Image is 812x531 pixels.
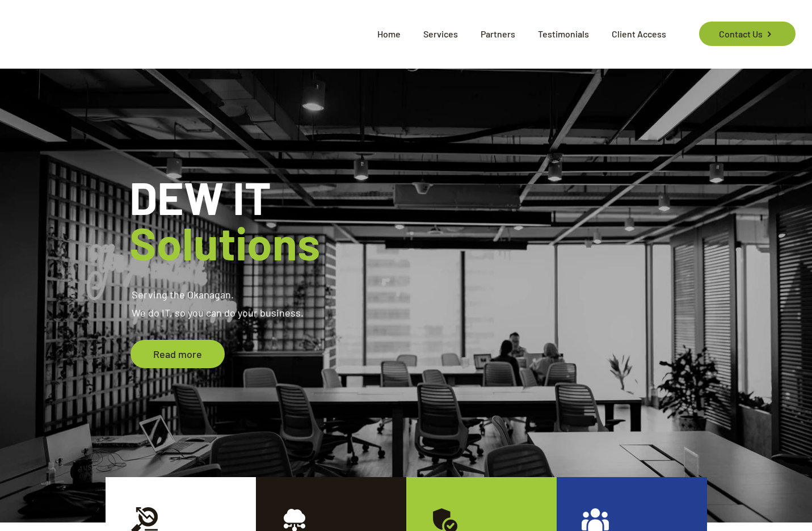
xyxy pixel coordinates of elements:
a: Contact Us [699,22,795,46]
rs-layer: DEW IT [129,174,320,265]
span: Home [366,17,412,51]
span: Partners [469,17,527,51]
span: Solutions [129,215,320,269]
span: Services [412,17,469,51]
rs-layer: Serving the Okanagan. We do IT, so you can do your business. [132,285,304,322]
span: Client Access [600,17,678,51]
a: Read more [131,340,225,368]
span: Testimonials [527,17,600,51]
